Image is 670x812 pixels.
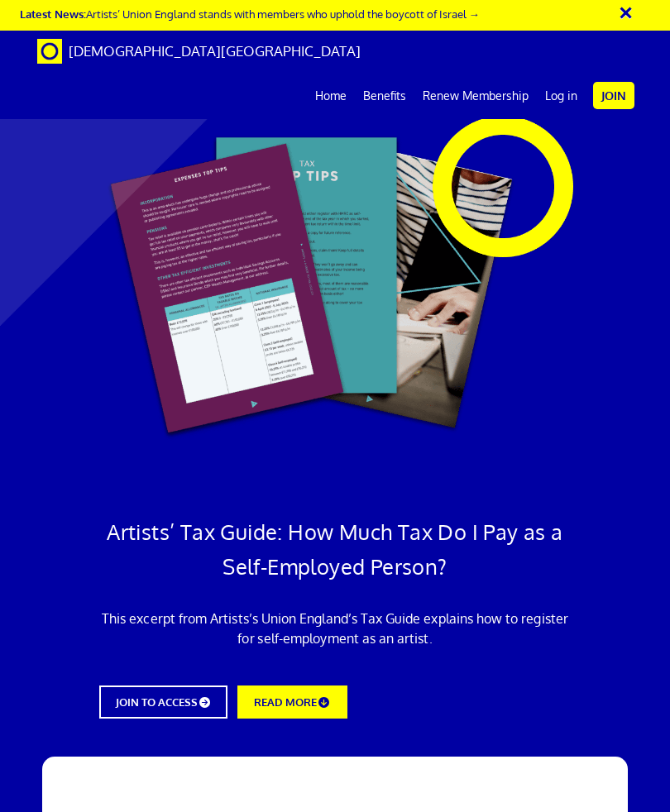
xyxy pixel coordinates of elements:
a: READ MORE [237,685,347,719]
a: Join [593,82,634,109]
h1: Artists’ Tax Guide: How Much Tax Do I Pay as a Self-Employed Person? [99,514,571,584]
a: Log in [537,75,586,117]
a: Brand [DEMOGRAPHIC_DATA][GEOGRAPHIC_DATA] [25,31,373,72]
p: This excerpt from Artists’s Union England’s Tax Guide explains how to register for self-employmen... [99,609,571,648]
span: [DEMOGRAPHIC_DATA][GEOGRAPHIC_DATA] [69,42,361,60]
strong: Latest News: [20,7,86,21]
a: Home [307,75,355,117]
a: Benefits [355,75,414,117]
a: Latest News:Artists’ Union England stands with members who uphold the boycott of Israel → [20,7,480,21]
a: Renew Membership [414,75,537,117]
a: JOIN TO ACCESS [99,685,227,719]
